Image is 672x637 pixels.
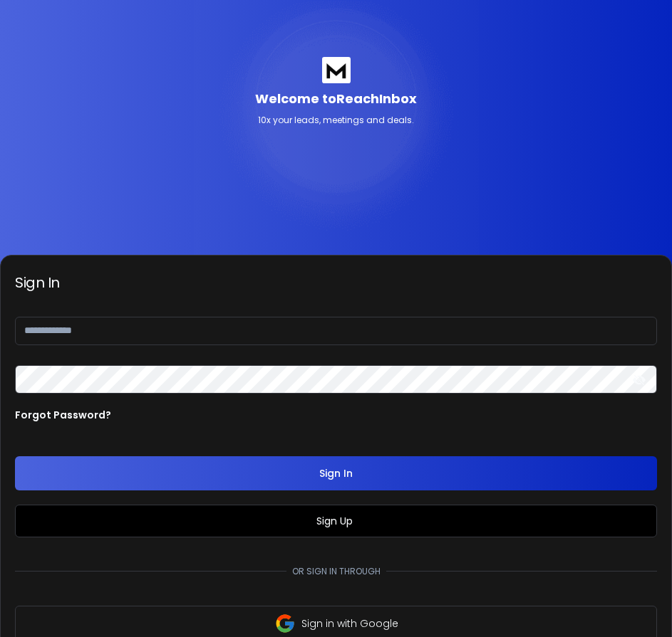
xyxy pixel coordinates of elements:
p: Sign in with Google [301,616,398,631]
p: Welcome to ReachInbox [255,89,417,109]
p: 10x your leads, meetings and deals. [258,115,414,126]
h3: Sign In [15,273,657,293]
p: Or sign in through [286,566,386,577]
img: logo [322,57,351,83]
a: Sign Up [316,514,356,528]
p: Forgot Password? [15,408,111,422]
button: Sign In [15,456,657,490]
